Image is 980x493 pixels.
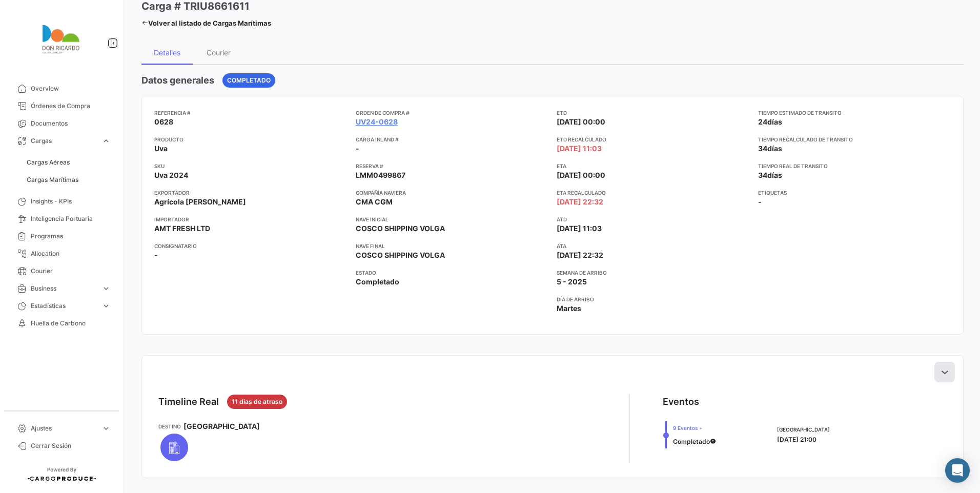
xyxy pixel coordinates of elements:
span: 0628 [154,117,173,127]
span: Insights - KPIs [31,197,111,206]
app-card-info-title: ETA [557,162,750,170]
span: Allocation [31,249,111,258]
div: Timeline Real [158,395,219,409]
span: CMA CGM [356,197,393,207]
a: Cargas Aéreas [23,155,115,170]
a: Cargas Marítimas [23,172,115,188]
span: Courier [31,266,111,276]
app-card-info-title: Carga inland # [356,135,549,143]
app-card-info-title: ETD Recalculado [557,135,750,143]
app-card-info-title: Tiempo real de transito [758,162,951,170]
app-card-info-title: Destino [158,422,181,430]
span: - [154,250,158,260]
a: Overview [8,80,115,97]
div: Detalles [154,48,180,57]
span: expand_more [101,301,111,311]
span: expand_more [101,424,111,433]
a: Huella de Carbono [8,315,115,332]
a: Inteligencia Portuaria [8,210,115,228]
span: - [758,197,762,207]
div: Courier [207,48,231,57]
a: Órdenes de Compra [8,97,115,115]
span: Completado [227,76,271,85]
a: Allocation [8,245,115,262]
span: Inteligencia Portuaria [31,214,111,223]
span: Ajustes [31,424,97,433]
img: agricola.png [36,12,87,64]
span: AMT FRESH LTD [154,223,210,234]
span: COSCO SHIPPING VOLGA [356,223,445,234]
span: 24 [758,117,767,126]
span: Cargas Aéreas [27,158,70,167]
span: [DATE] 22:32 [557,197,603,207]
app-card-info-title: Exportador [154,189,348,197]
span: Agrícola [PERSON_NAME] [154,197,246,207]
span: Programas [31,232,111,241]
span: 5 - 2025 [557,277,587,287]
app-card-info-title: ETA Recalculado [557,189,750,197]
span: expand_more [101,284,111,293]
app-card-info-title: Consignatario [154,242,348,250]
span: 11 dias de atraso [232,397,282,406]
span: Órdenes de Compra [31,101,111,111]
app-card-info-title: SKU [154,162,348,170]
app-card-info-title: Semana de Arribo [557,269,750,277]
span: días [767,144,782,153]
span: LMM0499867 [356,170,405,180]
a: Programas [8,228,115,245]
app-card-info-title: Reserva # [356,162,549,170]
div: Abrir Intercom Messenger [945,458,970,483]
span: [DATE] 00:00 [557,117,605,127]
app-card-info-title: Compañía naviera [356,189,549,197]
span: [DATE] 22:32 [557,250,603,260]
span: [GEOGRAPHIC_DATA] [183,421,260,432]
app-card-info-title: Tiempo recalculado de transito [758,135,951,143]
span: Documentos [31,119,111,128]
span: Uva 2024 [154,170,188,180]
span: - [356,143,359,154]
a: UV24-0628 [356,117,398,127]
app-card-info-title: ETD [557,109,750,117]
span: Overview [31,84,111,93]
span: Estadísticas [31,301,97,311]
app-card-info-title: Etiquetas [758,189,951,197]
span: 9 Eventos + [673,424,716,432]
app-card-info-title: Producto [154,135,348,143]
span: [GEOGRAPHIC_DATA] [777,425,830,434]
h4: Datos generales [141,73,214,88]
span: Uva [154,143,168,154]
app-card-info-title: Día de Arribo [557,295,750,303]
span: 34 [758,144,767,153]
span: 34 [758,171,767,179]
app-card-info-title: Referencia # [154,109,348,117]
span: [DATE] 11:03 [557,143,602,154]
span: expand_more [101,136,111,146]
span: Cerrar Sesión [31,441,111,450]
a: Insights - KPIs [8,193,115,210]
span: días [767,117,782,126]
span: Cargas [31,136,97,146]
a: Courier [8,262,115,280]
span: [DATE] 21:00 [777,436,816,443]
app-card-info-title: ATA [557,242,750,250]
a: Documentos [8,115,115,132]
span: Completado [356,277,399,287]
a: Volver al listado de Cargas Marítimas [141,16,271,30]
div: Eventos [663,395,699,409]
app-card-info-title: Orden de Compra # [356,109,549,117]
span: Cargas Marítimas [27,175,78,184]
span: Huella de Carbono [31,319,111,328]
span: [DATE] 11:03 [557,223,602,234]
app-card-info-title: Estado [356,269,549,277]
app-card-info-title: Tiempo estimado de transito [758,109,951,117]
app-card-info-title: Nave final [356,242,549,250]
span: Completado [673,438,710,445]
span: COSCO SHIPPING VOLGA [356,250,445,260]
span: días [767,171,782,179]
app-card-info-title: Importador [154,215,348,223]
span: [DATE] 00:00 [557,170,605,180]
span: Business [31,284,97,293]
span: Martes [557,303,581,314]
app-card-info-title: Nave inicial [356,215,549,223]
app-card-info-title: ATD [557,215,750,223]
